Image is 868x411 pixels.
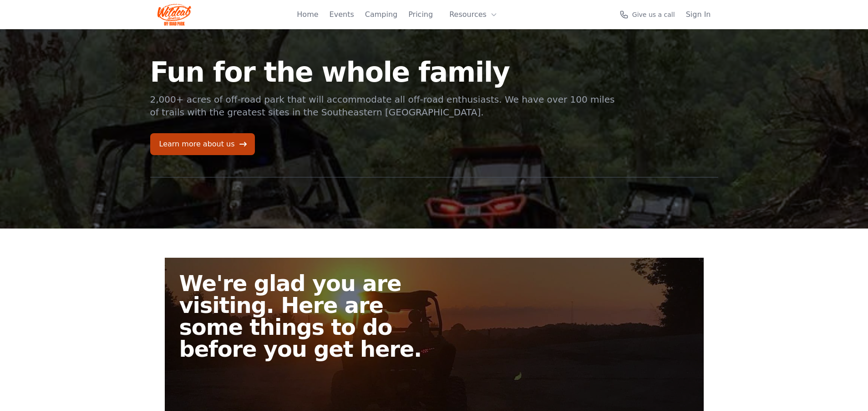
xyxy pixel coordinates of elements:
a: Pricing [408,9,433,20]
a: Camping [365,9,397,20]
h2: We're glad you are visiting. Here are some things to do before you get here. [179,272,442,360]
a: Events [330,9,354,20]
a: Sign In [686,9,711,20]
a: Home [297,9,318,20]
p: 2,000+ acres of off-road park that will accommodate all off-road enthusiasts. We have over 100 mi... [150,93,616,119]
a: Give us a call [619,10,675,19]
img: Wildcat Logo [157,4,192,26]
h1: Fun for the whole family [150,58,616,86]
button: Resources [444,5,503,24]
a: Learn more about us [150,133,255,155]
span: Give us a call [632,10,675,19]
